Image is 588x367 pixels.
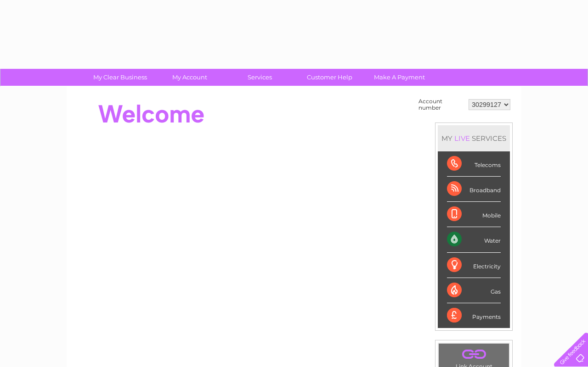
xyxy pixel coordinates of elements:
[447,227,501,252] div: Water
[416,96,466,113] td: Account number
[447,303,501,328] div: Payments
[292,69,367,86] a: Customer Help
[447,177,501,202] div: Broadband
[447,202,501,227] div: Mobile
[447,151,501,177] div: Telecoms
[362,69,437,86] a: Make A Payment
[222,69,298,86] a: Services
[152,69,228,86] a: My Account
[441,346,507,362] a: .
[438,125,510,151] div: MY SERVICES
[447,278,501,303] div: Gas
[82,69,158,86] a: My Clear Business
[452,134,472,143] div: LIVE
[447,253,501,278] div: Electricity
